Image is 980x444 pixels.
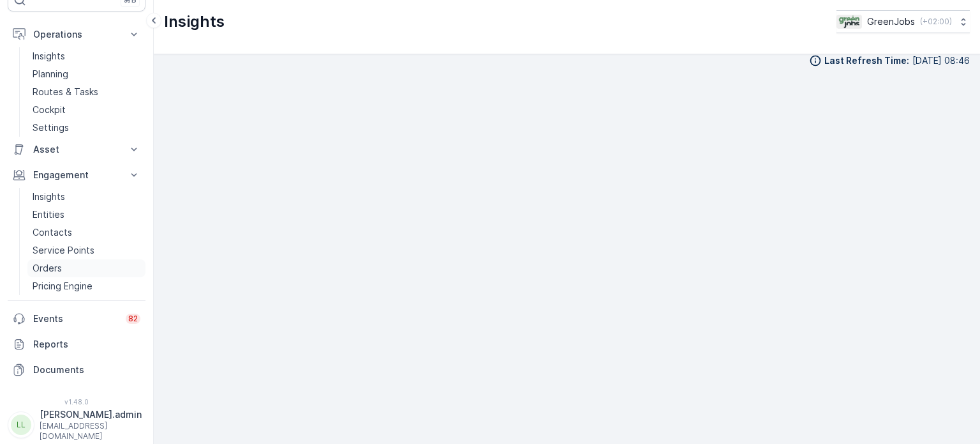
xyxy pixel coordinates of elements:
p: 82 [128,314,138,324]
p: Operations [33,28,120,41]
p: Cockpit [33,103,66,116]
a: Entities [27,206,145,224]
p: [EMAIL_ADDRESS][DOMAIN_NAME] [40,421,142,441]
button: LL[PERSON_NAME].admin[EMAIL_ADDRESS][DOMAIN_NAME] [8,408,145,441]
p: Reports [33,338,140,351]
a: Events82 [8,306,145,332]
a: Routes & Tasks [27,83,145,101]
p: Insights [33,190,65,203]
p: [DATE] 08:46 [912,54,970,67]
span: v 1.48.0 [8,398,145,406]
p: Last Refresh Time : [824,54,909,67]
p: Pricing Engine [33,280,93,293]
p: Orders [33,262,62,275]
p: Insights [33,50,65,63]
p: Contacts [33,226,72,239]
a: Contacts [27,224,145,241]
p: Planning [33,68,68,80]
a: Insights [27,188,145,206]
button: GreenJobs(+02:00) [836,10,970,33]
p: Documents [33,364,140,376]
a: Settings [27,119,145,137]
a: Pricing Engine [27,277,145,295]
a: Reports [8,332,145,357]
p: Service Points [33,244,94,257]
a: Orders [27,259,145,277]
a: Planning [27,65,145,83]
a: Service Points [27,241,145,259]
button: Asset [8,137,145,162]
p: Engagement [33,169,120,181]
div: LL [11,415,31,435]
button: Operations [8,22,145,47]
p: [PERSON_NAME].admin [40,408,142,421]
img: Green_Jobs_Logo.png [836,15,862,29]
p: ( +02:00 ) [920,17,952,27]
a: Insights [27,47,145,65]
button: Engagement [8,162,145,188]
p: GreenJobs [867,15,915,28]
a: Documents [8,357,145,383]
p: Settings [33,121,69,134]
p: Events [33,312,118,325]
p: Entities [33,208,64,221]
p: Insights [164,11,225,32]
p: Routes & Tasks [33,86,98,98]
a: Cockpit [27,101,145,119]
p: Asset [33,143,120,156]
